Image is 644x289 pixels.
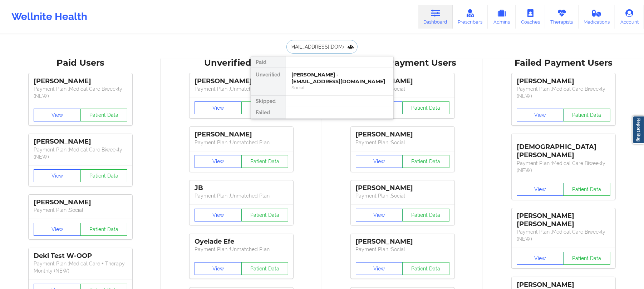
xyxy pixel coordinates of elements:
button: Patient Data [402,155,449,168]
a: Account [615,5,644,29]
button: Patient Data [563,109,610,121]
button: Patient Data [563,183,610,196]
button: View [356,262,403,275]
button: Patient Data [241,101,289,114]
div: Social [292,85,388,91]
a: Coaches [516,5,545,29]
a: Dashboard [418,5,453,29]
button: Patient Data [241,209,289,221]
div: [DEMOGRAPHIC_DATA][PERSON_NAME] [517,138,610,159]
button: View [195,155,242,168]
p: Payment Plan : Medical Care Biweekly (NEW) [34,85,127,100]
div: Failed Payment Users [488,58,639,69]
button: View [34,169,81,182]
button: View [517,252,564,265]
div: [PERSON_NAME] [34,138,127,146]
div: [PERSON_NAME] [34,198,127,206]
div: Skipped Payment Users [327,58,478,69]
a: Therapists [545,5,579,29]
p: Payment Plan : Social [356,246,449,253]
div: [PERSON_NAME] [356,184,449,192]
p: Payment Plan : Unmatched Plan [195,139,288,146]
p: Payment Plan : Social [34,206,127,214]
button: Patient Data [80,109,128,121]
a: Medications [579,5,615,29]
button: View [195,209,242,221]
p: Payment Plan : Medical Care Biweekly (NEW) [517,85,610,100]
div: Skipped [251,96,286,107]
button: Patient Data [80,223,128,236]
button: Patient Data [402,101,449,114]
a: Prescribers [453,5,488,29]
a: Report Bug [633,116,644,144]
p: Payment Plan : Unmatched Plan [195,246,288,253]
a: Admins [488,5,516,29]
div: [PERSON_NAME] [356,238,449,246]
p: Payment Plan : Social [356,139,449,146]
div: [PERSON_NAME] [34,77,127,85]
button: Patient Data [402,209,449,221]
div: [PERSON_NAME] [356,77,449,85]
button: View [34,223,81,236]
div: [PERSON_NAME] - [EMAIL_ADDRESS][DOMAIN_NAME] [292,71,388,85]
div: [PERSON_NAME] [195,77,288,85]
p: Payment Plan : Medical Care Biweekly (NEW) [517,160,610,174]
p: Payment Plan : Medical Care Biweekly (NEW) [517,228,610,243]
button: Patient Data [241,155,289,168]
button: View [517,109,564,121]
div: [PERSON_NAME] [PERSON_NAME] [517,212,610,228]
div: Deki Test W-OOP [34,252,127,260]
p: Payment Plan : Social [356,192,449,199]
div: [PERSON_NAME] [195,130,288,139]
button: Patient Data [241,262,289,275]
div: [PERSON_NAME] [356,130,449,139]
p: Payment Plan : Unmatched Plan [195,192,288,199]
div: Oyelade Efe [195,238,288,246]
div: Unverified [251,68,286,96]
p: Payment Plan : Social [356,85,449,93]
p: Payment Plan : Unmatched Plan [195,85,288,93]
button: View [195,101,242,114]
button: View [195,262,242,275]
div: Failed [251,107,286,119]
button: Patient Data [402,262,449,275]
button: Patient Data [563,252,610,265]
button: View [356,209,403,221]
button: View [517,183,564,196]
div: JB [195,184,288,192]
div: Unverified Users [166,58,317,69]
div: Paid Users [5,58,156,69]
button: View [34,109,81,121]
button: Patient Data [80,169,128,182]
p: Payment Plan : Medical Care + Therapy Monthly (NEW) [34,260,127,274]
div: Paid [251,56,286,68]
div: [PERSON_NAME] [517,77,610,85]
button: View [356,155,403,168]
p: Payment Plan : Medical Care Biweekly (NEW) [34,146,127,160]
